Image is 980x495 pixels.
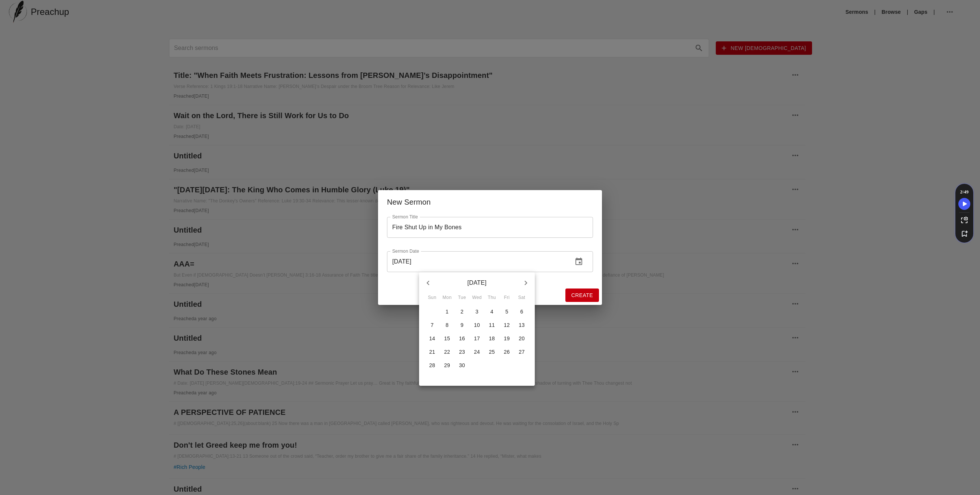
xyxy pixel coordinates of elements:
[470,346,484,359] button: 24
[475,308,478,315] p: 3
[489,321,495,329] p: 11
[459,335,465,342] p: 16
[504,335,510,342] p: 19
[500,305,514,319] button: 5
[429,348,435,356] p: 21
[446,308,449,315] p: 1
[446,321,449,329] p: 8
[459,362,465,369] p: 30
[470,332,484,346] button: 17
[437,278,517,287] p: [DATE]
[425,332,439,346] button: 14
[429,362,435,369] p: 28
[440,305,454,319] button: 1
[520,308,523,315] p: 6
[519,321,525,329] p: 13
[515,319,528,332] button: 13
[504,321,510,329] p: 12
[455,305,469,319] button: 2
[440,319,454,332] button: 8
[425,346,439,359] button: 21
[470,319,484,332] button: 10
[455,294,469,302] span: Tue
[490,308,493,315] p: 4
[515,305,528,319] button: 6
[485,305,499,319] button: 4
[500,332,514,346] button: 19
[515,294,528,302] span: Sat
[489,348,495,356] p: 25
[455,332,469,346] button: 16
[425,359,439,372] button: 28
[500,319,514,332] button: 12
[489,335,495,342] p: 18
[429,335,435,342] p: 14
[470,294,484,302] span: Wed
[474,335,480,342] p: 17
[440,359,454,372] button: 29
[485,294,499,302] span: Thu
[504,348,510,356] p: 26
[943,458,971,486] iframe: Drift Widget Chat Controller
[444,348,450,356] p: 22
[515,332,528,346] button: 20
[519,348,525,356] p: 27
[500,346,514,359] button: 26
[455,346,469,359] button: 23
[455,359,469,372] button: 30
[425,294,439,302] span: Sun
[500,294,514,302] span: Fri
[444,335,450,342] p: 15
[459,348,465,356] p: 23
[455,319,469,332] button: 9
[515,346,528,359] button: 27
[461,308,464,315] p: 2
[519,335,525,342] p: 20
[440,346,454,359] button: 22
[470,305,484,319] button: 3
[431,321,434,329] p: 7
[425,319,439,332] button: 7
[485,332,499,346] button: 18
[444,362,450,369] p: 29
[461,321,464,329] p: 9
[485,319,499,332] button: 11
[474,348,480,356] p: 24
[440,294,454,302] span: Mon
[505,308,508,315] p: 5
[485,346,499,359] button: 25
[440,332,454,346] button: 15
[474,321,480,329] p: 10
